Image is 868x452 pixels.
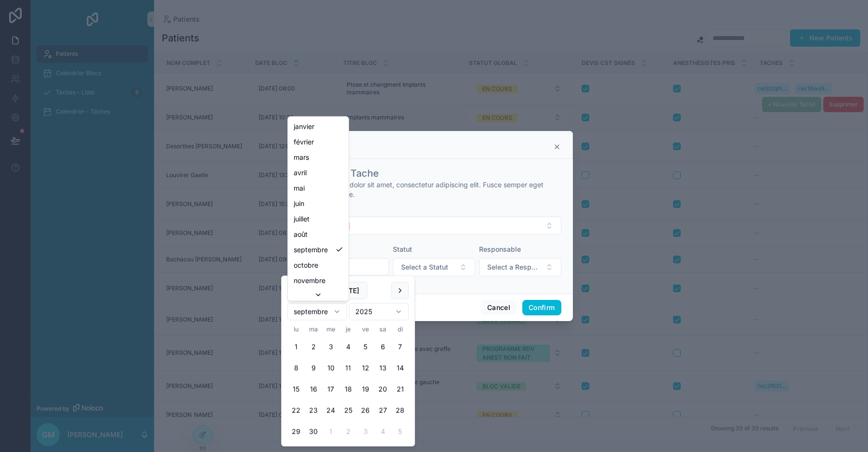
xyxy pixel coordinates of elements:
span: mai [294,183,305,193]
span: juin [294,199,304,208]
span: avril [294,168,307,178]
span: novembre [294,276,325,285]
span: janvier [294,122,314,131]
span: octobre [294,260,318,270]
span: mars [294,153,309,162]
span: juillet [294,214,310,224]
span: septembre [294,245,328,255]
span: août [294,230,308,239]
span: février [294,137,314,147]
